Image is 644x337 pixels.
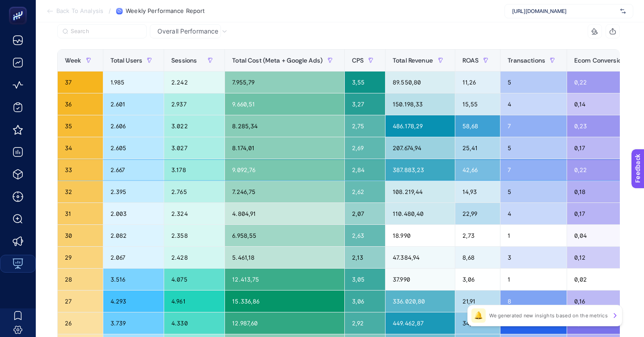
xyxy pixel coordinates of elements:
[103,181,164,202] div: 2.395
[103,203,164,224] div: 2.003
[386,93,455,115] div: 150.198,33
[345,115,385,137] div: 2,75
[110,57,143,64] span: Total Users
[345,181,385,202] div: 2,62
[103,115,164,137] div: 2.606
[103,159,164,181] div: 2.667
[225,269,344,290] div: 12.413,75
[225,137,344,159] div: 8.174,01
[455,93,500,115] div: 15,55
[455,269,500,290] div: 3,06
[386,247,455,268] div: 47.384,94
[455,115,500,137] div: 58,68
[164,137,225,159] div: 3.027
[455,137,500,159] div: 25,41
[393,57,433,64] span: Total Revenue
[58,72,103,93] div: 37
[386,225,455,246] div: 18.990
[164,203,225,224] div: 2.324
[225,93,344,115] div: 9.660,51
[232,57,322,64] span: Total Cost (Meta + Google Ads)
[58,247,103,268] div: 29
[500,291,567,312] div: 8
[58,115,103,137] div: 35
[345,159,385,181] div: 2,84
[58,269,103,290] div: 28
[58,137,103,159] div: 34
[489,312,608,319] p: We generated new insights based on the metrics
[500,203,567,224] div: 4
[103,247,164,268] div: 2.067
[386,137,455,159] div: 207.674,94
[103,225,164,246] div: 2.082
[455,291,500,312] div: 21,91
[345,72,385,93] div: 3,55
[500,72,567,93] div: 5
[455,247,500,268] div: 8,68
[455,181,500,202] div: 14,93
[455,159,500,181] div: 42,66
[65,57,81,64] span: Week
[508,57,545,64] span: Transactions
[500,93,567,115] div: 4
[455,72,500,93] div: 11,26
[103,291,164,312] div: 4.293
[225,312,344,334] div: 12.987,60
[225,225,344,246] div: 6.958,55
[225,159,344,181] div: 9.092,76
[103,72,164,93] div: 1.985
[103,312,164,334] div: 3.739
[164,312,225,334] div: 4.330
[164,159,225,181] div: 3.178
[386,72,455,93] div: 89.550,80
[225,72,344,93] div: 7.955,79
[58,181,103,202] div: 32
[164,181,225,202] div: 2.765
[455,312,500,334] div: 34,61
[345,137,385,159] div: 2,69
[500,225,567,246] div: 1
[58,312,103,334] div: 26
[386,115,455,137] div: 486.178,29
[345,312,385,334] div: 2,92
[157,27,218,36] span: Overall Performance
[462,57,479,64] span: ROAS
[345,225,385,246] div: 2,63
[345,291,385,312] div: 3,06
[455,225,500,246] div: 2,73
[386,203,455,224] div: 110.480,40
[471,308,486,323] div: 🔔
[225,203,344,224] div: 4.804,91
[500,247,567,268] div: 3
[500,115,567,137] div: 7
[58,159,103,181] div: 33
[58,93,103,115] div: 36
[500,137,567,159] div: 5
[164,72,225,93] div: 2.242
[164,291,225,312] div: 4.961
[225,247,344,268] div: 5.461,18
[386,159,455,181] div: 387.883,23
[345,269,385,290] div: 3,05
[345,93,385,115] div: 3,27
[109,7,111,14] span: /
[512,8,617,15] span: [URL][DOMAIN_NAME]
[386,181,455,202] div: 108.219,44
[620,7,626,16] img: svg%3e
[500,181,567,202] div: 5
[71,28,141,35] input: Search
[58,291,103,312] div: 27
[171,57,197,64] span: Sessions
[164,269,225,290] div: 4.075
[386,291,455,312] div: 336.020,80
[164,115,225,137] div: 3.022
[56,8,103,15] span: Back To Analysis
[164,225,225,246] div: 2.358
[103,137,164,159] div: 2.605
[386,312,455,334] div: 449.462,87
[500,159,567,181] div: 7
[164,247,225,268] div: 2.428
[126,8,205,15] span: Weekly Performance Report
[225,291,344,312] div: 15.336,86
[345,203,385,224] div: 2,07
